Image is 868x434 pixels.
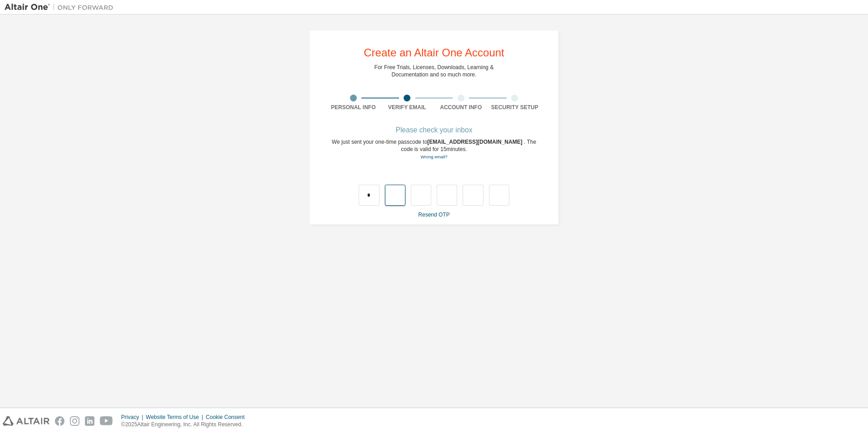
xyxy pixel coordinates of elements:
[427,139,524,145] span: [EMAIL_ADDRESS][DOMAIN_NAME]
[206,414,250,421] div: Cookie Consent
[380,104,434,111] div: Verify Email
[364,47,504,58] div: Create an Altair One Account
[326,104,380,111] div: Personal Info
[121,421,250,429] p: © 2025 Altair Engineering, Inc. All Rights Reserved.
[326,127,542,133] div: Please check your inbox
[85,416,94,426] img: linkedin.svg
[146,414,206,421] div: Website Terms of Use
[5,3,118,12] img: Altair One
[420,154,447,159] a: Go back to the registration form
[100,416,113,426] img: youtube.svg
[55,416,64,426] img: facebook.svg
[375,64,494,78] div: For Free Trials, Licenses, Downloads, Learning & Documentation and so much more.
[488,104,542,111] div: Security Setup
[418,212,449,218] a: Resend OTP
[326,138,542,161] div: We just sent your one-time passcode to . The code is valid for 15 minutes.
[70,416,79,426] img: instagram.svg
[434,104,488,111] div: Account Info
[3,416,49,426] img: altair_logo.svg
[121,414,146,421] div: Privacy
